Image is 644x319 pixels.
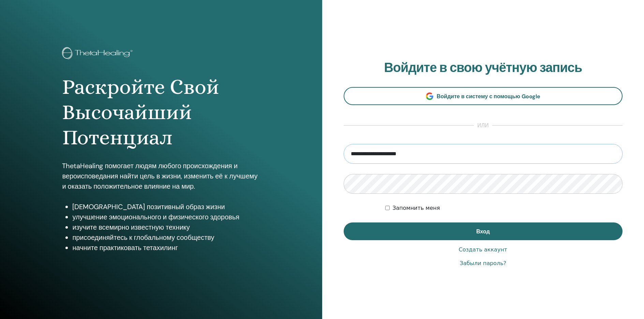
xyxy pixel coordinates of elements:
[459,246,507,254] a: Создать аккаунт
[72,223,190,232] ya-tr-span: изучите всемирно известную технику
[344,222,623,240] button: Вход
[477,122,489,129] ya-tr-span: или
[72,243,178,252] ya-tr-span: начните практиковать тетахилинг
[72,233,214,242] ya-tr-span: присоединяйтесь к глобальному сообществу
[392,205,440,211] ya-tr-span: Запомнить меня
[437,93,540,100] ya-tr-span: Войдите в систему с помощью Google
[72,213,239,221] ya-tr-span: улучшение эмоционального и физического здоровья
[476,228,490,235] ya-tr-span: Вход
[62,75,219,150] ya-tr-span: Раскройте Свой Высочайший Потенциал
[62,161,257,191] ya-tr-span: ThetaHealing помогает людям любого происхождения и вероисповедания найти цель в жизни, изменить е...
[459,246,507,253] ya-tr-span: Создать аккаунт
[460,259,506,267] a: Забыли пароль?
[72,202,225,211] ya-tr-span: [DEMOGRAPHIC_DATA] позитивный образ жизни
[460,260,506,266] ya-tr-span: Забыли пароль?
[344,87,623,105] a: Войдите в систему с помощью Google
[384,59,582,76] ya-tr-span: Войдите в свою учётную запись
[385,204,623,212] div: Сохраняйте мою аутентификацию на неопределённый срок или до тех пор, пока я не выйду из системы в...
